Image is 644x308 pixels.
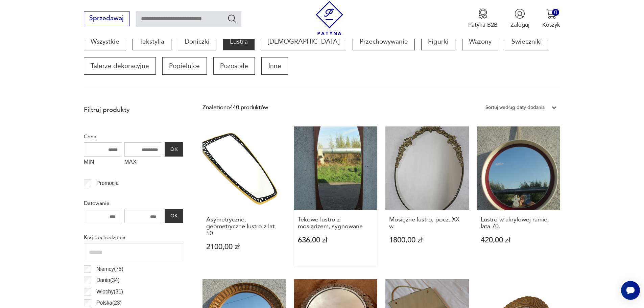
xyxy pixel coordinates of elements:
h3: Tekowe lustro z mosiądzem, sygnowane [298,216,374,230]
p: 2100,00 zł [206,243,282,251]
a: Świeczniki [505,33,549,50]
label: MIN [84,157,121,169]
a: Doniczki [178,33,216,50]
h3: Mosiężne lustro, pocz. XX w. [389,216,465,230]
a: Ikona medaluPatyna B2B [468,8,498,29]
a: Pozostałe [213,57,255,75]
p: Zaloguj [510,21,529,29]
a: Wszystkie [84,33,126,50]
button: Zaloguj [510,8,529,29]
p: 1800,00 zł [389,237,465,244]
a: Asymetryczne, geometryczne lustro z lat 50.Asymetryczne, geometryczne lustro z lat 50.2100,00 zł [202,126,286,266]
p: Koszyk [542,21,560,29]
iframe: Smartsupp widget button [621,281,640,300]
a: Lustra [223,33,254,50]
button: OK [165,142,183,157]
button: Patyna B2B [468,8,498,29]
a: Tekstylia [133,33,171,50]
a: Figurki [421,33,455,50]
img: Ikona medalu [478,8,488,19]
p: Dania ( 34 ) [96,276,120,285]
p: Datowanie [84,199,183,208]
p: Filtruj produkty [84,105,183,114]
div: Sortuj według daty dodania [485,103,545,112]
label: MAX [124,157,162,169]
div: Znaleziono 440 produktów [202,103,268,112]
img: Ikonka użytkownika [515,8,525,19]
a: Sprzedawaj [84,16,129,22]
a: Popielnice [162,57,207,75]
a: Mosiężne lustro, pocz. XX w.Mosiężne lustro, pocz. XX w.1800,00 zł [385,126,469,266]
img: Ikona koszyka [546,8,556,19]
div: 0 [552,9,559,16]
button: 0Koszyk [542,8,560,29]
button: Sprzedawaj [84,11,129,26]
p: Promocja [96,179,119,188]
a: Lustro w akrylowej ramie, lata 70.Lustro w akrylowej ramie, lata 70.420,00 zł [477,126,560,266]
p: Kraj pochodzenia [84,233,183,242]
a: Talerze dekoracyjne [84,57,156,75]
p: Niemcy ( 78 ) [96,265,123,274]
a: Wazony [462,33,498,50]
h3: Asymetryczne, geometryczne lustro z lat 50. [206,216,282,237]
p: Patyna B2B [468,21,498,29]
a: Inne [261,57,288,75]
a: [DEMOGRAPHIC_DATA] [261,33,346,50]
button: Szukaj [227,14,237,23]
h3: Lustro w akrylowej ramie, lata 70. [481,216,557,230]
p: 636,00 zł [298,237,374,244]
p: Cena [84,132,183,141]
button: OK [165,209,183,223]
a: Przechowywanie [353,33,414,50]
img: Patyna - sklep z meblami i dekoracjami vintage [312,1,347,35]
p: Włochy ( 31 ) [96,287,123,296]
p: Polska ( 23 ) [96,299,122,307]
a: Tekowe lustro z mosiądzem, sygnowaneTekowe lustro z mosiądzem, sygnowane636,00 zł [294,126,378,266]
p: 420,00 zł [481,237,557,244]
